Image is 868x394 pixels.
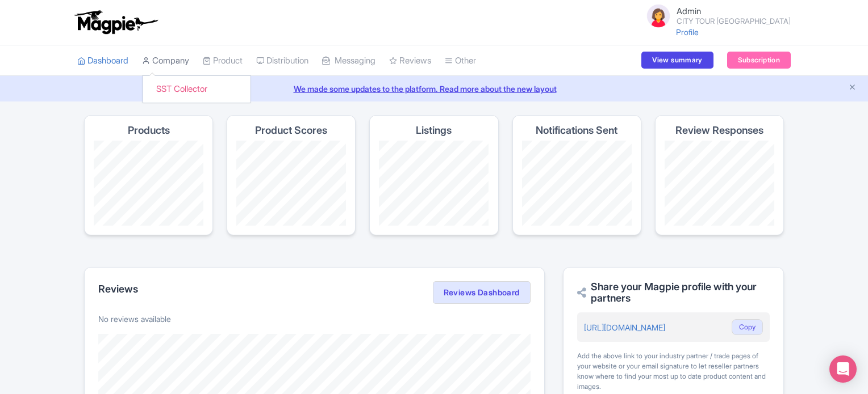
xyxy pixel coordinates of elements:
[727,52,791,69] a: Subscription
[128,125,170,136] h4: Products
[433,281,531,304] a: Reviews Dashboard
[536,125,617,136] h4: Notifications Sent
[677,18,791,25] small: CITY TOUR [GEOGRAPHIC_DATA]
[98,313,531,325] p: No reviews available
[72,10,160,35] img: logo-ab69f6fb50320c5b225c76a69d11143b.png
[142,45,189,77] a: Company
[848,82,857,95] button: Close announcement
[829,355,857,383] div: Open Intercom Messenger
[677,6,701,16] span: Admin
[98,283,138,295] h2: Reviews
[638,2,791,29] a: Admin CITY TOUR [GEOGRAPHIC_DATA]
[255,125,327,136] h4: Product Scores
[77,45,128,77] a: Dashboard
[7,83,861,95] a: We made some updates to the platform. Read more about the new layout
[322,45,375,77] a: Messaging
[577,351,770,392] div: Add the above link to your industry partner / trade pages of your website or your email signature...
[203,45,243,77] a: Product
[641,52,713,69] a: View summary
[676,27,699,37] a: Profile
[143,81,251,98] a: SST Collector
[732,319,763,335] button: Copy
[675,125,763,136] h4: Review Responses
[256,45,308,77] a: Distribution
[445,45,476,77] a: Other
[577,281,770,304] h2: Share your Magpie profile with your partners
[584,323,665,332] a: [URL][DOMAIN_NAME]
[389,45,431,77] a: Reviews
[645,2,672,29] img: avatar_key_member-9c1dde93af8b07d7383eb8b5fb890c87.png
[416,125,452,136] h4: Listings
